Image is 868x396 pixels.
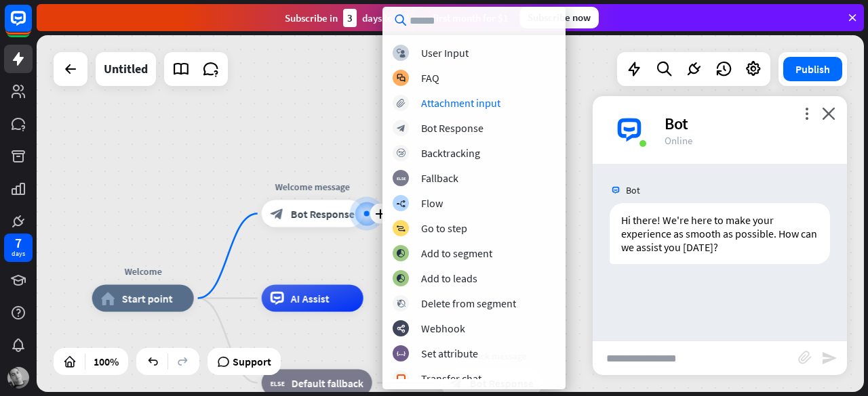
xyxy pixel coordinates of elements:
[291,292,330,305] span: AI Assist
[271,207,284,221] i: block_bot_response
[11,5,52,46] button: Open LiveChat chat widget
[397,49,406,58] i: block_user_input
[421,146,480,160] div: Backtracking
[421,221,467,235] div: Go to step
[252,180,374,194] div: Welcome message
[90,351,123,372] div: 100%
[397,324,406,333] i: webhooks
[397,174,406,183] i: block_fallback
[665,134,831,147] div: Online
[421,121,484,135] div: Bot Response
[421,296,516,310] div: Delete from segment
[375,209,385,219] i: plus
[800,107,813,120] i: more_vert
[397,149,406,158] i: block_backtracking
[396,374,406,383] i: block_livechat
[822,107,835,120] i: close
[343,9,357,27] div: 3
[292,376,363,390] span: Default fallback
[421,246,492,260] div: Add to segment
[397,99,406,108] i: block_attachment
[397,299,406,308] i: block_delete_from_segment
[396,199,406,208] i: builder_tree
[4,234,33,262] a: 7 days
[421,71,439,85] div: FAQ
[421,196,443,210] div: Flow
[421,46,469,60] div: User Input
[610,203,830,264] div: Hi there! We're here to make your experience as smooth as possible. How can we assist you [DATE]?
[665,113,831,134] div: Bot
[12,249,25,259] div: days
[397,74,406,83] i: block_faq
[285,9,509,27] div: Subscribe in days to get your first month for $1
[15,237,22,249] div: 7
[396,249,406,258] i: block_add_to_segment
[101,292,115,305] i: home_2
[82,265,204,278] div: Welcome
[397,124,406,133] i: block_bot_response
[397,349,406,358] i: block_set_attribute
[271,376,285,390] i: block_fallback
[798,351,812,364] i: block_attachment
[104,52,148,86] div: Untitled
[421,171,458,185] div: Fallback
[421,347,478,360] div: Set attribute
[396,224,406,233] i: block_goto
[421,96,500,110] div: Attachment input
[783,57,842,81] button: Publish
[626,184,640,196] span: Bot
[122,292,173,305] span: Start point
[821,350,837,366] i: send
[421,322,465,335] div: Webhook
[233,351,271,372] span: Support
[396,274,406,283] i: block_add_to_segment
[421,372,481,385] div: Transfer chat
[421,271,477,285] div: Add to leads
[291,207,355,221] span: Bot Response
